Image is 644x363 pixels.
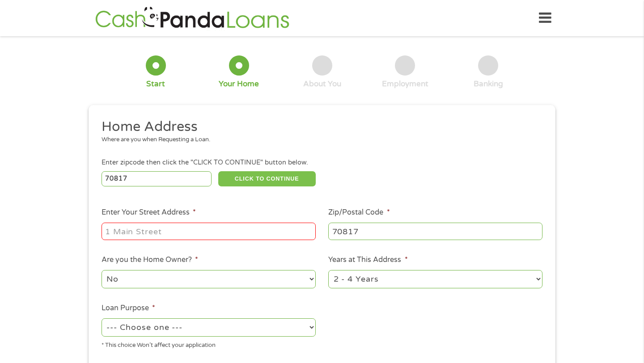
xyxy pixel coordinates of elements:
button: CLICK TO CONTINUE [218,171,316,186]
label: Loan Purpose [102,304,155,313]
div: * This choice Won’t affect your application [102,338,316,350]
div: Employment [382,79,428,89]
div: Enter zipcode then click the "CLICK TO CONTINUE" button below. [102,158,542,168]
label: Are you the Home Owner? [102,255,198,265]
h2: Home Address [102,118,536,136]
div: Your Home [219,79,259,89]
input: Enter Zipcode (e.g 01510) [102,171,212,186]
div: About You [303,79,341,89]
label: Enter Your Street Address [102,208,196,217]
label: Zip/Postal Code [328,208,390,217]
div: Banking [474,79,503,89]
label: Years at This Address [328,255,407,265]
div: Start [146,79,165,89]
img: GetLoanNow Logo [93,5,292,31]
div: Where are you when Requesting a Loan. [102,135,536,144]
input: 1 Main Street [102,223,316,240]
